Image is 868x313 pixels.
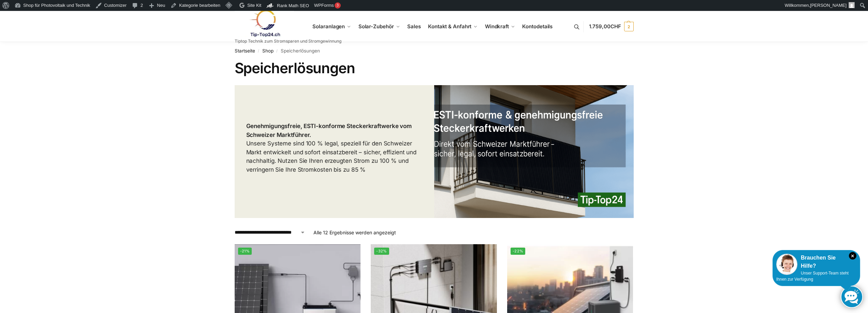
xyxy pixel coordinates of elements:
img: Customer service [776,254,797,275]
img: Benutzerbild von Rupert Spoddig [849,2,855,8]
div: 3 [335,2,341,9]
span: / [255,48,262,54]
span: Unser Support-Team steht Ihnen zur Verfügung [776,271,849,282]
span: Site Kit [247,3,261,8]
span: Solar-Zubehör [358,23,394,30]
span: Kontakt & Anfahrt [428,23,471,30]
img: Solaranlagen, Speicheranlagen und Energiesparprodukte [235,10,294,37]
span: Windkraft [485,23,509,30]
img: Die Nummer 1 in der Schweiz für 100 % legale [434,85,634,218]
nav: Breadcrumb [235,42,634,60]
a: Shop [262,48,274,53]
a: Startseite [235,48,255,53]
span: 1.759,00 [589,23,621,30]
p: Alle 12 Ergebnisse werden angezeigt [313,229,396,236]
nav: Cart contents [589,11,634,43]
select: Shop-Reihenfolge [235,229,305,236]
span: Kontodetails [522,23,553,30]
span: Sales [407,23,421,30]
span: Unsere Systeme sind 100 % legal, speziell für den Schweizer Markt entwickelt und sofort einsatzbe... [246,123,417,173]
span: CHF [610,23,621,30]
span: / [274,48,281,54]
a: Solar-Zubehör [356,11,403,42]
h1: Speicherlösungen [235,60,634,77]
a: Kontakt & Anfahrt [425,11,481,42]
i: Schließen [849,252,856,260]
div: Brauchen Sie Hilfe? [776,254,856,270]
span: [PERSON_NAME] [810,3,847,8]
strong: Genehmigungsfreie, ESTI-konforme Steckerkraftwerke vom Schweizer Marktführer. [246,123,412,138]
a: Windkraft [482,11,518,42]
a: Kontodetails [519,11,555,42]
a: Sales [404,11,424,42]
p: Tiptop Technik zum Stromsparen und Stromgewinnung [235,39,341,43]
span: 2 [624,22,634,31]
a: 1.759,00CHF 2 [589,16,634,37]
span: Rank Math SEO [277,3,309,8]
